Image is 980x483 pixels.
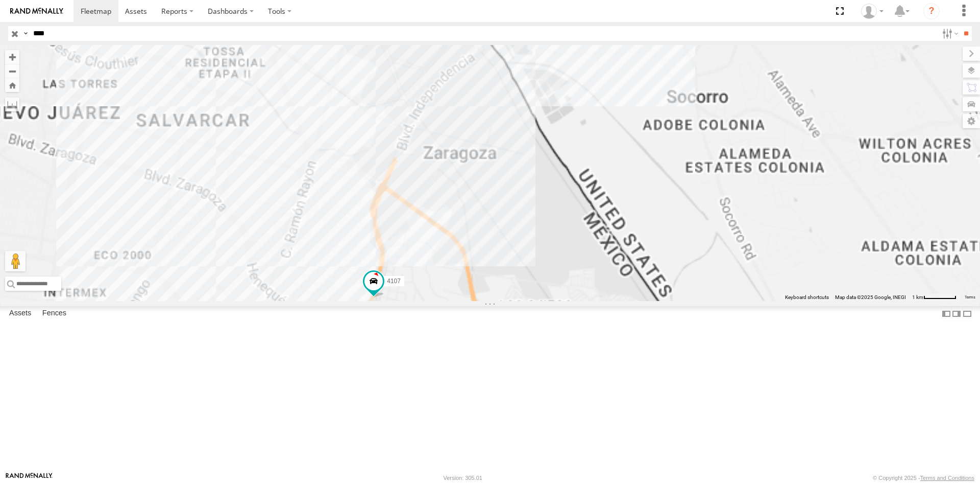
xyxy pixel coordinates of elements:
[909,294,960,301] button: Map Scale: 1 km per 61 pixels
[941,306,951,321] label: Dock Summary Table to the Left
[873,475,974,481] div: © Copyright 2025 -
[963,114,980,128] label: Map Settings
[5,64,19,78] button: Zoom out
[923,3,940,19] i: ?
[857,4,887,19] div: Andres Lujan
[444,475,482,481] div: Version: 305.01
[10,8,63,15] img: rand-logo.svg
[5,78,19,92] button: Zoom Home
[4,307,36,321] label: Assets
[951,306,962,321] label: Dock Summary Table to the Right
[21,26,30,41] label: Search Query
[5,50,19,64] button: Zoom in
[965,295,975,300] a: Terms
[5,97,19,111] label: Measure
[37,307,71,321] label: Fences
[785,294,829,301] button: Keyboard shortcuts
[6,473,53,483] a: Visit our Website
[912,294,923,300] span: 1 km
[835,294,906,300] span: Map data ©2025 Google, INEGI
[938,26,960,41] label: Search Filter Options
[5,251,26,271] button: Drag Pegman onto the map to open Street View
[962,306,972,321] label: Hide Summary Table
[920,475,974,481] a: Terms and Conditions
[387,278,401,285] span: 4107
